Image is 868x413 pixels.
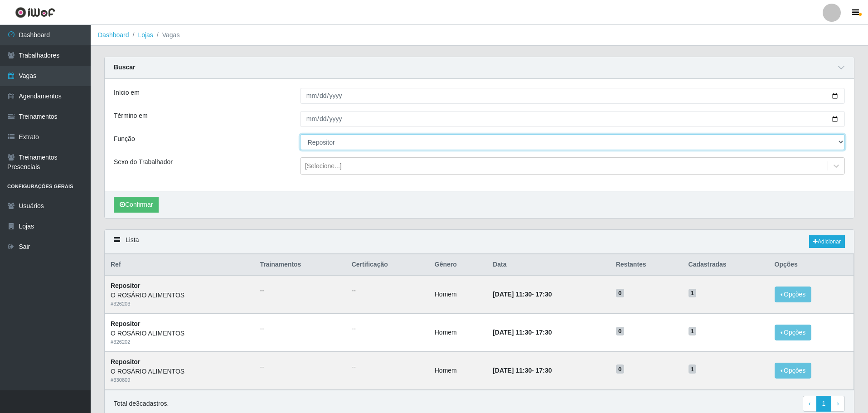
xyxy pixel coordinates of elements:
strong: Repositor [111,358,140,365]
time: 17:30 [536,367,552,374]
a: Lojas [138,31,153,39]
ul: -- [260,362,340,372]
label: Função [114,134,135,144]
a: 1 [816,396,832,412]
th: Trainamentos [254,254,346,276]
nav: pagination [803,396,845,412]
th: Opções [769,254,854,276]
button: Opções [775,363,812,379]
strong: - [493,367,552,374]
button: Confirmar [114,197,159,213]
span: ‹ [809,400,811,407]
td: Homem [429,351,487,389]
ul: -- [260,324,340,334]
a: Dashboard [98,31,129,39]
img: CoreUI Logo [15,7,55,18]
input: 00/00/0000 [300,111,845,127]
li: Vagas [153,30,180,40]
th: Ref [105,254,255,276]
div: # 326203 [111,300,249,308]
span: › [837,400,839,407]
span: 1 [689,289,697,298]
th: Certificação [346,254,429,276]
td: Homem [429,275,487,313]
time: 17:30 [536,329,552,336]
label: Sexo do Trabalhador [114,157,173,167]
span: 0 [616,289,624,298]
label: Término em [114,111,148,121]
div: O ROSÁRIO ALIMENTOS [111,291,249,300]
th: Gênero [429,254,487,276]
span: 0 [616,327,624,336]
strong: - [493,291,552,298]
button: Opções [775,287,812,302]
a: Previous [803,396,817,412]
ul: -- [352,286,424,296]
th: Restantes [611,254,683,276]
input: 00/00/0000 [300,88,845,104]
button: Opções [775,325,812,340]
ul: -- [260,286,340,296]
div: Lista [105,230,854,254]
div: # 330809 [111,376,249,384]
div: # 326202 [111,338,249,346]
strong: Repositor [111,320,140,327]
p: Total de 3 cadastros. [114,399,169,408]
span: 0 [616,364,624,374]
strong: Repositor [111,282,140,289]
div: [Selecione...] [305,161,342,171]
strong: - [493,329,552,336]
time: [DATE] 11:30 [493,367,532,374]
a: Adicionar [809,235,845,248]
div: O ROSÁRIO ALIMENTOS [111,329,249,338]
th: Data [487,254,611,276]
strong: Buscar [114,63,135,71]
a: Next [831,396,845,412]
ul: -- [352,362,424,372]
th: Cadastradas [683,254,769,276]
div: O ROSÁRIO ALIMENTOS [111,367,249,376]
span: 1 [689,364,697,374]
time: 17:30 [536,291,552,298]
span: 1 [689,327,697,336]
nav: breadcrumb [91,25,868,46]
label: Início em [114,88,140,97]
td: Homem [429,314,487,352]
time: [DATE] 11:30 [493,329,532,336]
ul: -- [352,324,424,334]
time: [DATE] 11:30 [493,291,532,298]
